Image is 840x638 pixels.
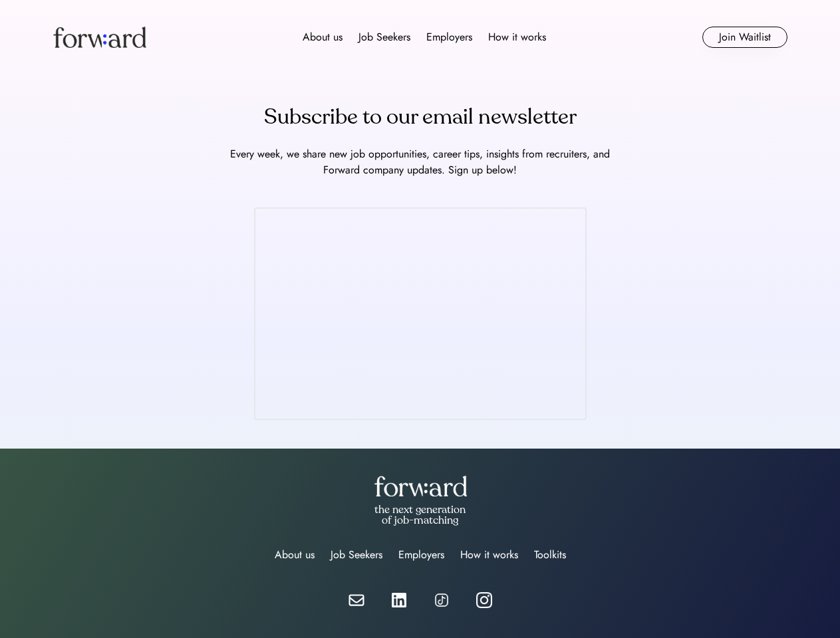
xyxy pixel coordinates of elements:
[214,146,627,178] div: Every week, we share new job opportunities, career tips, insights from recruiters, and Forward co...
[303,29,343,45] div: About us
[488,29,546,45] div: How it works
[534,547,566,563] div: Toolkits
[53,27,146,48] img: Forward logo
[369,504,472,526] div: the next generation of job-matching
[374,475,467,496] img: forward-logo-white.png
[331,547,382,563] div: Job Seekers
[434,592,450,608] img: tiktok%20icon.png
[275,547,315,563] div: About us
[702,27,787,48] button: Join Waitlist
[349,594,364,606] img: email-white.svg
[476,592,492,608] img: instagram%20icon%20white.webp
[426,29,472,45] div: Employers
[264,101,577,133] div: Subscribe to our email newsletter
[391,593,407,608] img: linkedin-white.svg
[460,547,518,563] div: How it works
[358,29,410,45] div: Job Seekers
[398,547,444,563] div: Employers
